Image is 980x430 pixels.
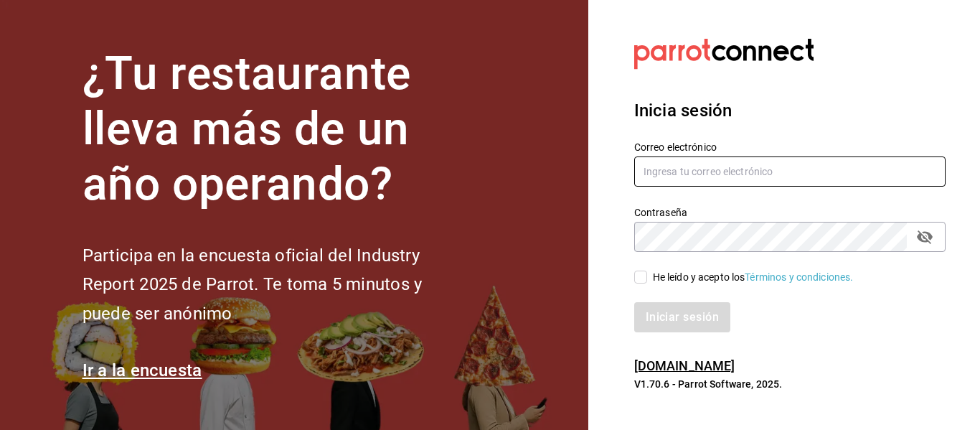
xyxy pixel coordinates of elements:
h1: ¿Tu restaurante lleva más de un año operando? [83,47,470,212]
div: He leído y acepto los [653,270,854,285]
p: V1.70.6 - Parrot Software, 2025. [634,377,946,391]
h3: Inicia sesión [634,98,946,123]
a: [DOMAIN_NAME] [634,358,735,373]
label: Contraseña [634,207,946,218]
input: Ingresa tu correo electrónico [634,156,946,187]
label: Correo electrónico [634,142,946,152]
a: Ir a la encuesta [83,360,202,380]
h2: Participa en la encuesta oficial del Industry Report 2025 de Parrot. Te toma 5 minutos y puede se... [83,241,470,329]
button: passwordField [913,225,937,249]
a: Términos y condiciones. [745,271,853,283]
